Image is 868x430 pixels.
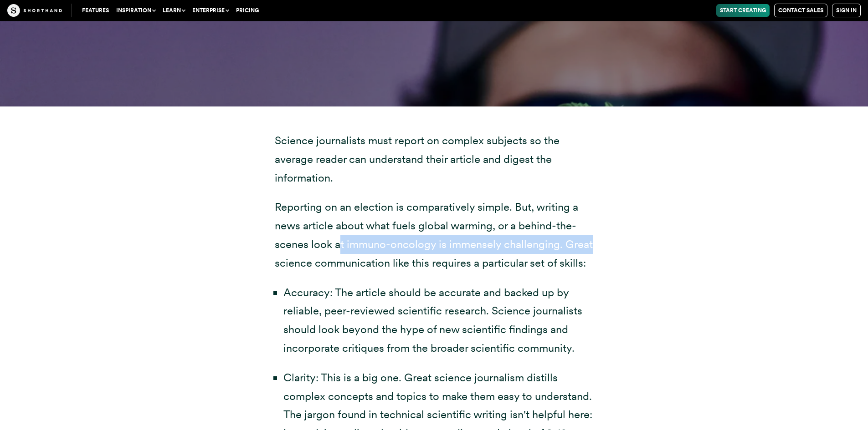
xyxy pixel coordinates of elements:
button: Enterprise [189,4,232,17]
a: Start Creating [716,4,770,17]
img: The Craft [7,4,62,17]
button: Inspiration [113,4,159,17]
button: Learn [159,4,189,17]
li: Accuracy: The article should be accurate and backed up by reliable, peer-reviewed scientific rese... [283,283,594,358]
a: Contact Sales [774,4,827,17]
a: Sign in [832,4,861,17]
a: Features [78,4,113,17]
a: Pricing [232,4,262,17]
p: Science journalists must report on complex subjects so the average reader can understand their ar... [275,132,594,187]
p: Reporting on an election is comparatively simple. But, writing a news article about what fuels gl... [275,198,594,272]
